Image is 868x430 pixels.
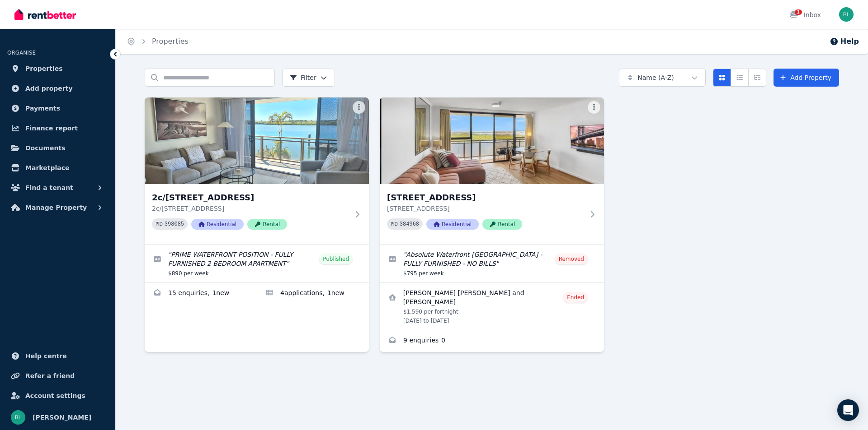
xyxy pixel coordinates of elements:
h3: 2c/[STREET_ADDRESS] [152,191,349,204]
code: 384968 [400,221,419,227]
a: Enquiries for 9b/120 Duporth Ave, Maroochydore [380,330,604,352]
a: Documents [7,139,108,157]
span: Residential [191,219,244,230]
button: Card view [713,69,731,87]
span: Rental [247,219,287,230]
button: Find a tenant [7,179,108,197]
span: Find a tenant [25,182,73,193]
small: PID [391,222,398,227]
span: Manage Property [25,202,87,213]
a: Add Property [774,69,839,87]
img: 2c/120-122 Duporth Ave, Maroochydore [145,97,369,184]
span: Documents [25,143,66,153]
p: [STREET_ADDRESS] [387,204,584,213]
button: Help [830,36,859,47]
button: Manage Property [7,199,108,217]
button: Filter [282,69,335,87]
a: 2c/120-122 Duporth Ave, Maroochydore2c/[STREET_ADDRESS]2c/[STREET_ADDRESS]PID 398085ResidentialRe... [145,97,369,244]
a: Edit listing: PRIME WATERFRONT POSITION - FULLY FURNISHED 2 BEDROOM APARTMENT [145,245,369,282]
button: More options [353,101,365,114]
div: Open Intercom Messenger [837,399,859,421]
span: ORGANISE [7,50,36,56]
img: 9b/120 Duporth Ave, Maroochydore [380,97,604,184]
span: Residential [426,219,479,230]
div: Inbox [789,10,821,19]
img: RentBetter [14,8,76,21]
a: Properties [7,60,108,78]
span: Payments [25,103,60,114]
p: 2c/[STREET_ADDRESS] [152,204,349,213]
span: Rental [482,219,522,230]
button: More options [588,101,600,114]
button: Name (A-Z) [619,69,706,87]
button: Expanded list view [748,69,766,87]
span: 1 [795,9,802,15]
a: Payments [7,99,108,117]
a: Account settings [7,387,108,405]
img: Britt Lundgren [11,410,25,425]
span: Add property [25,83,73,94]
code: 398085 [165,221,184,227]
small: PID [156,222,163,227]
a: Applications for 2c/120-122 Duporth Ave, Maroochydore [257,283,369,305]
span: Properties [25,63,63,74]
a: View details for Eliana Marcela Gutierrez Bernal and Esteban Herrera Leguizamo [380,283,604,330]
a: Refer a friend [7,367,108,385]
a: Enquiries for 2c/120-122 Duporth Ave, Maroochydore [145,283,257,305]
a: Help centre [7,347,108,365]
span: [PERSON_NAME] [33,412,91,423]
a: Finance report [7,119,108,137]
span: Marketplace [25,162,69,173]
a: Add property [7,79,108,97]
span: Help centre [25,351,67,361]
a: Edit listing: Absolute Waterfront 9th Floor Duporth Avenue Apartment - FULLY FURNISHED - NO BILLS [380,245,604,282]
span: Account settings [25,390,85,401]
img: Britt Lundgren [839,7,854,22]
a: Properties [152,37,189,46]
span: Refer a friend [25,370,75,381]
nav: Breadcrumb [116,29,199,54]
a: Marketplace [7,159,108,177]
button: Compact list view [731,69,749,87]
h3: [STREET_ADDRESS] [387,191,584,204]
div: View options [713,69,766,87]
span: Filter [290,73,316,82]
span: Name (A-Z) [637,73,674,82]
span: Finance report [25,123,78,134]
a: 9b/120 Duporth Ave, Maroochydore[STREET_ADDRESS][STREET_ADDRESS]PID 384968ResidentialRental [380,97,604,244]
